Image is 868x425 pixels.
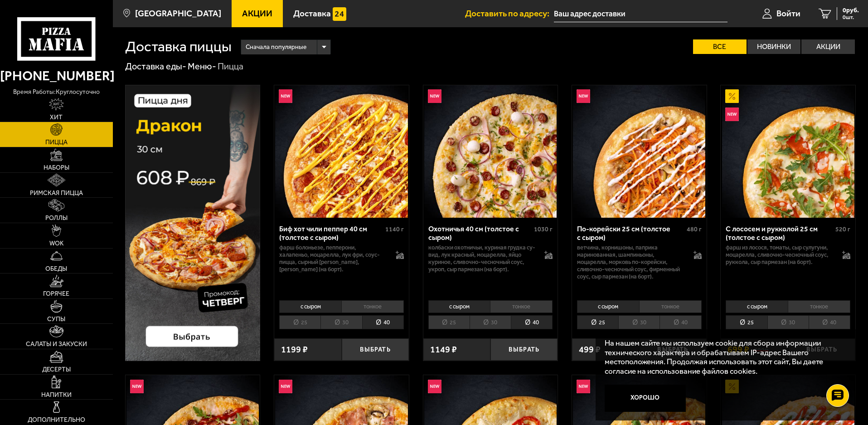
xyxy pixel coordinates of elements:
a: Меню- [188,61,216,72]
img: Новинка [279,380,292,393]
p: фарш из лосося, томаты, сыр сулугуни, моцарелла, сливочно-чесночный соус, руккола, сыр пармезан (... [726,244,833,266]
input: Ваш адрес доставки [554,5,727,22]
span: Римская пицца [30,190,83,196]
label: Новинки [747,39,801,54]
img: Новинка [428,89,441,103]
div: С лососем и рукколой 25 см (толстое с сыром) [726,225,833,242]
li: 40 [511,315,553,329]
li: 30 [618,315,659,329]
span: 1199 ₽ [281,345,308,354]
li: с сыром [726,300,788,313]
span: Доставить по адресу: [465,9,554,18]
button: Выбрать [342,338,409,361]
span: 1149 ₽ [430,345,457,354]
span: 0 шт. [843,15,859,20]
span: Десерты [42,366,71,373]
a: НовинкаОхотничья 40 см (толстое с сыром) [423,85,558,218]
div: Пицца [218,61,243,73]
li: 30 [470,315,511,329]
span: Дополнительно [28,417,85,423]
p: На нашем сайте мы используем cookie для сбора информации технического характера и обрабатываем IP... [605,338,842,376]
li: тонкое [490,300,553,313]
span: Доставка [293,9,331,18]
li: тонкое [788,300,850,313]
img: Биф хот чили пеппер 40 см (толстое с сыром) [275,85,407,218]
span: Пицца [45,139,68,146]
li: 25 [428,315,470,329]
button: Хорошо [605,385,686,412]
img: Новинка [130,380,144,393]
button: Выбрать [490,338,558,361]
img: По-корейски 25 см (толстое с сыром) [573,85,705,218]
div: По-корейски 25 см (толстое с сыром) [577,225,684,242]
img: Новинка [725,107,739,121]
span: WOK [49,240,63,247]
img: 15daf4d41897b9f0e9f617042186c801.svg [333,7,346,21]
li: с сыром [577,300,639,313]
img: Новинка [577,89,590,103]
span: Сначала популярные [246,39,306,56]
p: колбаски охотничьи, куриная грудка су-вид, лук красный, моцарелла, яйцо куриное, сливочно-чесночн... [428,244,536,273]
span: Наборы [44,165,69,171]
li: тонкое [639,300,702,313]
a: НовинкаПо-корейски 25 см (толстое с сыром) [572,85,707,218]
li: 40 [659,315,701,329]
li: 40 [809,315,850,329]
a: АкционныйНовинкаС лососем и рукколой 25 см (толстое с сыром) [721,85,855,218]
a: НовинкаБиф хот чили пеппер 40 см (толстое с сыром) [274,85,409,218]
p: ветчина, корнишоны, паприка маринованная, шампиньоны, моцарелла, морковь по-корейски, сливочно-че... [577,244,684,280]
li: 25 [726,315,767,329]
span: [GEOGRAPHIC_DATA] [135,9,221,18]
span: 1140 г [385,225,404,233]
li: с сыром [279,300,341,313]
span: Салаты и закуски [26,341,87,347]
span: Акции [242,9,272,18]
li: 40 [362,315,404,329]
a: Доставка еды- [125,61,186,72]
span: 520 г [835,225,850,233]
span: 480 г [687,225,702,233]
span: 499 ₽ [579,345,601,354]
div: Охотничья 40 см (толстое с сыром) [428,225,532,242]
img: Охотничья 40 см (толстое с сыром) [424,85,557,218]
label: Все [693,39,747,54]
span: 1030 г [534,225,553,233]
img: Новинка [577,380,590,393]
li: 30 [767,315,809,329]
li: 25 [279,315,320,329]
img: Новинка [428,380,441,393]
li: 25 [577,315,618,329]
img: Акционный [725,89,739,103]
div: Биф хот чили пеппер 40 см (толстое с сыром) [279,225,383,242]
span: Напитки [41,392,72,398]
h1: Доставка пиццы [125,39,232,54]
p: фарш болоньезе, пепперони, халапеньо, моцарелла, лук фри, соус-пицца, сырный [PERSON_NAME], [PERS... [279,244,387,273]
li: тонкое [341,300,404,313]
label: Акции [801,39,855,54]
span: Хит [50,114,63,121]
span: Супы [47,316,65,322]
img: С лососем и рукколой 25 см (толстое с сыром) [722,85,854,218]
span: Горячее [43,291,69,297]
img: Новинка [279,89,292,103]
span: Войти [776,9,800,18]
li: с сыром [428,300,490,313]
li: 30 [320,315,362,329]
span: Роллы [45,215,68,221]
span: Обеды [45,266,67,272]
span: 0 руб. [843,7,859,14]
